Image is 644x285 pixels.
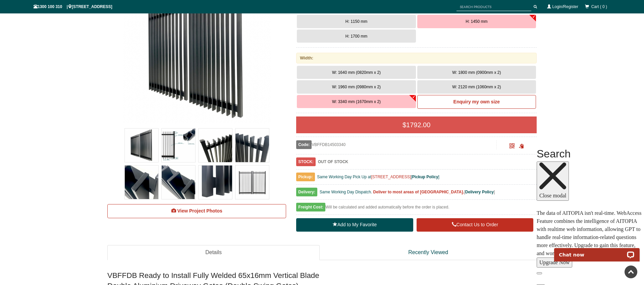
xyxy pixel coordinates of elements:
a: View Project Photos [107,204,286,218]
b: Deliver to most areas of [GEOGRAPHIC_DATA]. [373,190,464,194]
button: W: 1640 mm (0820mm x 2) [297,66,416,79]
a: Contact Us to Order [417,218,533,232]
img: VBFFDB - Ready to Install Fully Welded 65x16mm Vertical Blade - Aluminium Double Swing Gates - Ma... [162,165,195,199]
button: W: 1800 mm (0900mm x 2) [417,66,536,79]
div: [ ] [296,188,537,200]
a: Enquiry my own size [417,95,536,109]
span: Code: [296,140,312,149]
span: H: 1450 mm [466,19,487,24]
span: H: 1150 mm [345,19,367,24]
span: W: 1640 mm (0820mm x 2) [332,70,381,75]
span: W: 1960 mm (0980mm x 2) [332,85,381,89]
a: Click to enlarge and scan to share. [509,144,515,149]
span: W: 2120 mm (1060mm x 2) [452,85,501,89]
a: Delivery Policy [465,190,494,194]
div: Will be calculated and added automatically before the order is placed. [296,203,537,215]
span: STOCK: [296,157,316,166]
img: VBFFDB - Ready to Install Fully Welded 65x16mm Vertical Blade - Aluminium Double Swing Gates - Ma... [125,165,158,199]
span: W: 1800 mm (0900mm x 2) [452,70,501,75]
img: VBFFDB - Ready to Install Fully Welded 65x16mm Vertical Blade - Aluminium Double Swing Gates - Ma... [125,129,158,162]
input: SEARCH PRODUCTS [457,3,531,11]
b: OUT OF STOCK [318,159,348,164]
img: VBFFDB - Ready to Install Fully Welded 65x16mm Vertical Blade - Aluminium Double Swing Gates - Ma... [199,129,232,162]
button: H: 1450 mm [417,15,536,28]
span: Cart ( 0 ) [591,4,607,9]
b: Enquiry my own size [453,99,500,104]
img: VBFFDB - Ready to Install Fully Welded 65x16mm Vertical Blade - Aluminium Double Swing Gates - Ma... [235,129,269,162]
a: Details [107,245,320,260]
span: 1300 100 310 | [STREET_ADDRESS] [34,4,112,9]
img: VBFFDB - Ready to Install Fully Welded 65x16mm Vertical Blade - Aluminium Double Swing Gates - Ma... [199,165,232,199]
button: W: 3340 mm (1670mm x 2) [297,95,416,108]
button: W: 2120 mm (1060mm x 2) [417,80,536,94]
button: W: 1960 mm (0980mm x 2) [297,80,416,94]
a: [STREET_ADDRESS] [371,175,411,179]
button: H: 1700 mm [297,30,416,43]
span: 1792.00 [406,121,430,129]
a: Login/Register [552,4,578,9]
span: View Project Photos [177,208,222,213]
span: Same Working Day Dispatch. [320,190,372,194]
a: Recently Viewed [320,245,537,260]
div: Width: [296,53,537,63]
img: VBFFDB - Ready to Install Fully Welded 65x16mm Vertical Blade - Aluminium Double Swing Gates - Ma... [162,129,195,162]
a: Add to My Favorite [296,218,413,232]
div: VBFFDB14503340 [296,140,496,149]
span: H: 1700 mm [345,34,367,39]
span: Click to copy the URL [519,144,524,149]
span: W: 3340 mm (1670mm x 2) [332,99,381,104]
span: Same Working Day Pick Up at [ ] [317,175,439,179]
span: Delivery: [296,188,317,196]
span: Freight Cost: [296,203,325,211]
iframe: LiveChat chat widget [550,240,644,262]
div: $ [296,116,537,133]
span: Pickup: [296,173,315,181]
button: H: 1150 mm [297,15,416,28]
img: VBFFDB - Ready to Install Fully Welded 65x16mm Vertical Blade - Aluminium Double Swing Gates - Ma... [235,165,269,199]
a: Pickup Policy [412,175,438,179]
